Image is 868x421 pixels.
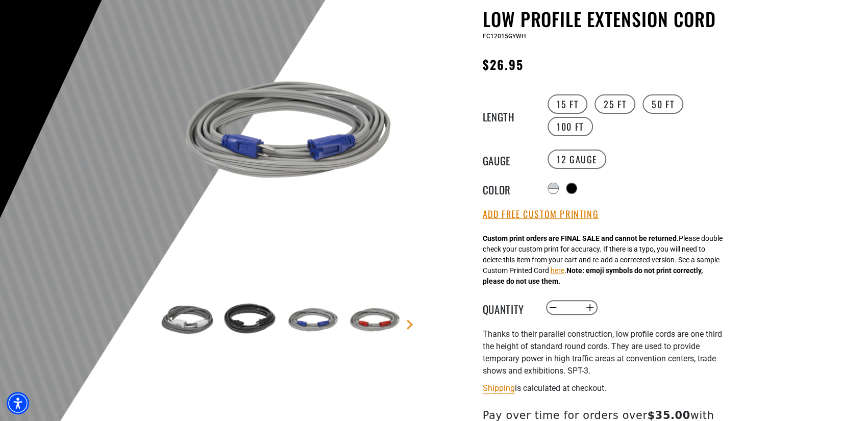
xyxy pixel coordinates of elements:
[483,266,703,285] strong: Note: emoji symbols do not print correctly, please do not use them.
[220,291,279,350] img: black
[548,94,587,114] label: 15 FT
[483,383,515,393] a: Shipping
[483,233,723,287] div: Please double check your custom print for accuracy. If there is a typo, you will need to delete t...
[343,291,403,350] img: grey & red
[483,153,534,166] legend: Gauge
[483,381,733,395] div: is calculated at checkout.
[483,301,534,314] label: Quantity
[483,209,599,220] button: Add Free Custom Printing
[158,10,404,256] img: Grey & Blue
[548,150,606,169] label: 12 Gauge
[483,182,534,195] legend: Color
[405,319,415,330] a: Next
[642,94,683,114] label: 50 FT
[7,392,29,414] div: Accessibility Menu
[282,291,341,350] img: Grey & Blue
[483,328,733,377] p: Thanks to their parallel construction, low profile cords are one third the height of standard rou...
[483,234,679,242] strong: Custom print orders are FINAL SALE and cannot be returned.
[483,33,526,40] span: FC12015GYWH
[483,8,733,30] h1: Low Profile Extension Cord
[594,94,635,114] label: 25 FT
[548,117,593,136] label: 100 FT
[483,55,524,73] span: $26.95
[483,109,534,122] legend: Length
[158,291,217,350] img: grey & white
[551,265,564,276] button: here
